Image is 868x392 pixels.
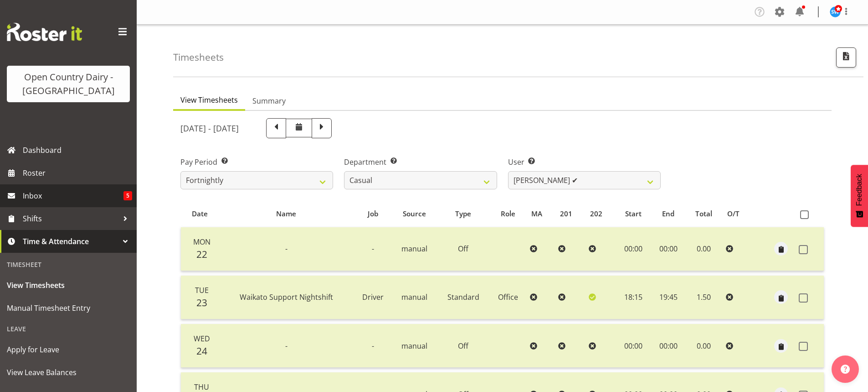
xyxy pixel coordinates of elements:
span: Manual Timesheet Entry [7,301,130,315]
span: Date [192,209,208,219]
span: Role [501,209,515,219]
div: Leave [2,319,134,338]
span: Shifts [23,212,118,225]
span: Job [368,209,378,219]
span: Feedback [855,174,863,206]
span: - [285,341,288,351]
span: Tue [195,285,209,295]
td: 19:45 [651,276,685,319]
div: Timesheet [2,255,134,274]
img: Rosterit website logo [7,23,82,41]
span: Driver [362,292,384,302]
td: 0.00 [685,227,722,271]
span: Dashboard [23,143,132,157]
td: 00:00 [651,324,685,368]
span: Name [276,209,296,219]
span: 24 [196,345,207,357]
span: - [372,341,374,351]
span: Apply for Leave [7,343,130,356]
span: O/T [727,209,740,219]
a: Manual Timesheet Entry [2,297,134,319]
td: 1.50 [685,276,722,319]
span: 201 [560,209,572,219]
td: 18:15 [616,276,652,319]
td: 00:00 [616,324,652,368]
span: Inbox [23,189,123,203]
td: Off [437,324,489,368]
span: Wed [194,334,210,344]
span: Start [625,209,642,219]
h4: Timesheets [173,52,224,63]
span: MA [531,209,542,219]
span: Thu [194,382,209,392]
span: 23 [196,296,207,309]
label: User [508,157,661,167]
span: Mon [193,237,211,247]
span: View Leave Balances [7,366,130,379]
div: Open Country Dairy - [GEOGRAPHIC_DATA] [16,70,121,98]
span: View Timesheets [180,94,238,105]
span: Source [403,209,426,219]
h5: [DATE] - [DATE] [180,123,239,133]
td: 00:00 [616,227,652,271]
span: manual [401,341,427,351]
button: Export CSV [836,47,856,68]
span: manual [401,292,427,302]
button: Feedback - Show survey [851,165,868,227]
img: help-xxl-2.png [841,365,850,374]
span: 22 [196,248,207,261]
span: Type [455,209,471,219]
span: View Timesheets [7,278,130,292]
span: End [662,209,674,219]
a: View Leave Balances [2,361,134,384]
td: 0.00 [685,324,722,368]
span: Roster [23,166,132,180]
label: Pay Period [180,157,333,167]
td: 00:00 [651,227,685,271]
span: Summary [252,95,286,106]
td: Standard [437,276,489,319]
span: 5 [123,191,132,200]
span: Office [498,292,518,302]
td: Off [437,227,489,271]
a: View Timesheets [2,274,134,297]
span: - [285,244,288,254]
a: Apply for Leave [2,338,134,361]
span: Waikato Support Nightshift [240,292,333,302]
label: Department [344,157,497,167]
span: Total [695,209,712,219]
span: Time & Attendance [23,235,118,248]
img: steve-webb7510.jpg [830,6,841,17]
span: 202 [590,209,602,219]
span: - [372,244,374,254]
span: manual [401,244,427,254]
